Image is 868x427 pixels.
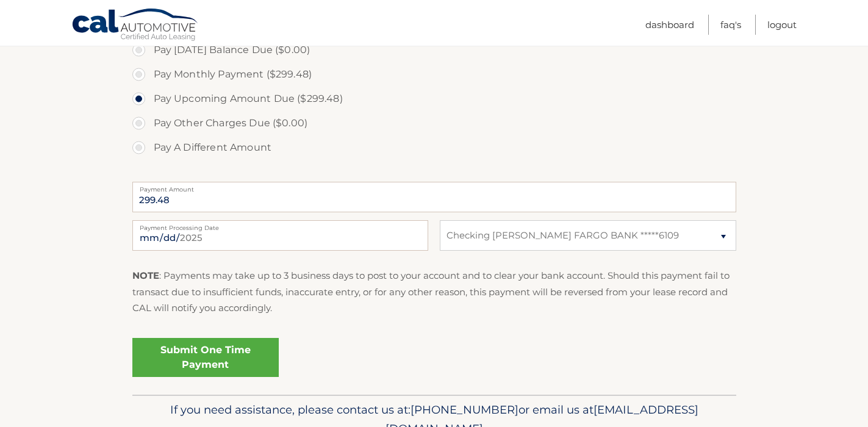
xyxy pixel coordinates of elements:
label: Payment Processing Date [132,220,428,230]
input: Payment Amount [132,182,736,212]
strong: NOTE [132,270,159,281]
label: Payment Amount [132,182,736,192]
a: FAQ's [720,15,741,35]
a: Dashboard [645,15,694,35]
label: Pay A Different Amount [132,135,736,160]
a: Logout [767,15,797,35]
label: Pay Monthly Payment ($299.48) [132,62,736,87]
p: : Payments may take up to 3 business days to post to your account and to clear your bank account.... [132,268,736,316]
input: Payment Date [132,220,428,251]
a: Cal Automotive [71,8,199,43]
label: Pay [DATE] Balance Due ($0.00) [132,38,736,62]
span: [PHONE_NUMBER] [411,403,518,417]
a: Submit One Time Payment [132,338,279,377]
label: Pay Other Charges Due ($0.00) [132,111,736,135]
label: Pay Upcoming Amount Due ($299.48) [132,87,736,111]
